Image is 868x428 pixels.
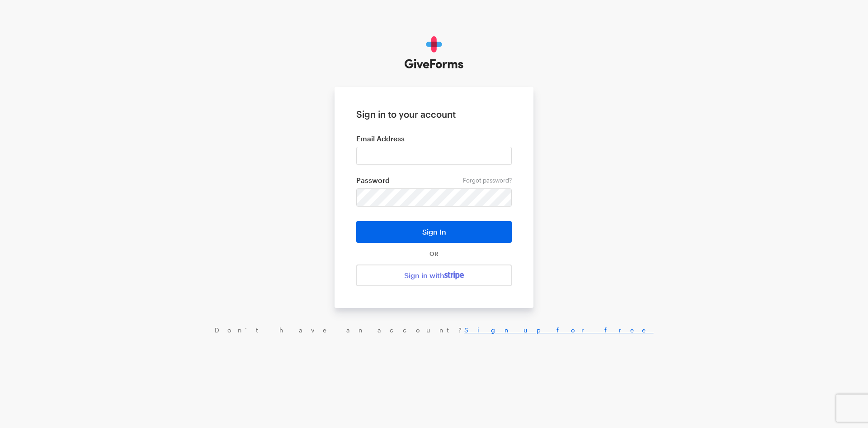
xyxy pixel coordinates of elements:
span: OR [428,250,440,257]
img: GiveForms [405,36,464,69]
h1: Sign in to your account [356,109,512,120]
label: Password [356,176,512,185]
img: stripe-07469f1003232ad58a8838275b02f7af1ac9ba95304e10fa954b414cd571f63b.svg [444,271,464,279]
label: Email Address [356,134,512,143]
div: Don’t have an account? [9,326,859,334]
a: Sign in with [356,264,512,286]
a: Sign up for free [464,326,654,334]
a: Forgot password? [463,177,512,184]
button: Sign In [356,221,512,243]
